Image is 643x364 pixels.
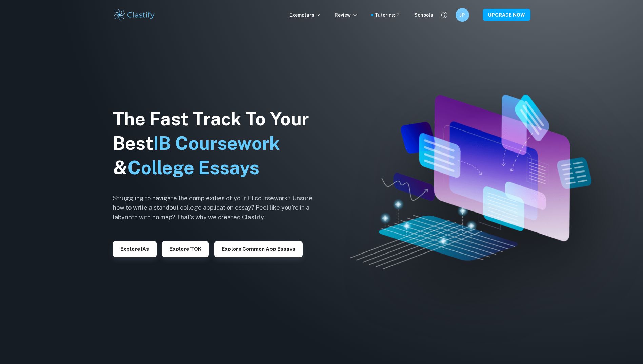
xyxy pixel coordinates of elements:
[335,11,358,19] p: Review
[162,241,209,257] button: Explore TOK
[350,95,591,269] img: Clastify hero
[127,157,259,178] span: College Essays
[439,9,450,21] button: Help and Feedback
[113,241,157,257] button: Explore IAs
[289,11,321,19] p: Exemplars
[214,241,303,257] button: Explore Common App essays
[113,107,323,180] h1: The Fast Track To Your Best &
[113,194,323,222] h6: Struggling to navigate the complexities of your IB coursework? Unsure how to write a standout col...
[113,8,156,22] img: Clastify logo
[483,9,530,21] button: UPGRADE NOW
[458,11,466,19] h6: JP
[153,133,280,154] span: IB Coursework
[414,11,433,19] a: Schools
[456,8,469,22] button: JP
[113,245,157,252] a: Explore IAs
[375,11,401,19] a: Tutoring
[214,245,303,252] a: Explore Common App essays
[162,245,209,252] a: Explore TOK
